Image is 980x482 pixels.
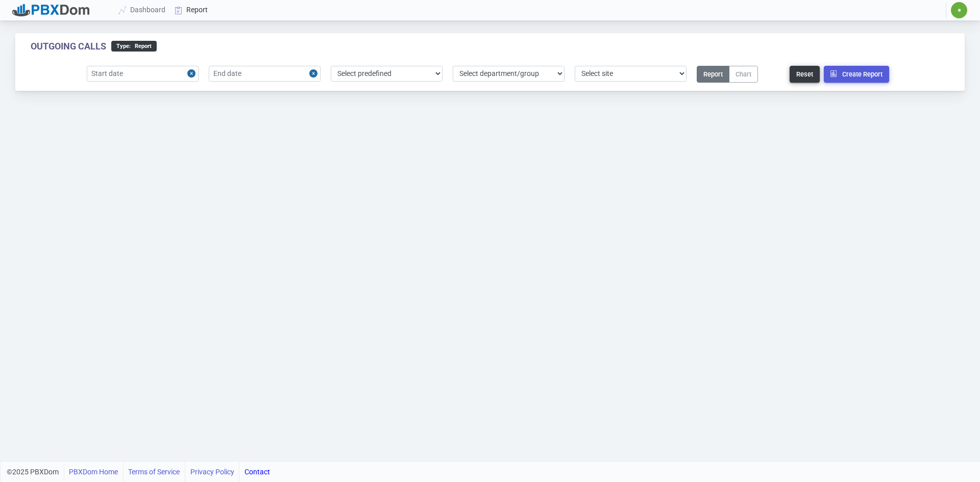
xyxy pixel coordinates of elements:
button: ✷ [950,2,968,19]
input: End date [209,66,321,82]
button: Close [309,66,321,82]
button: Create Report [824,66,889,83]
button: Chart [729,66,758,83]
div: type : [111,41,157,52]
span: Report [131,43,152,49]
a: Dashboard [114,1,170,19]
span: ✷ [957,7,962,13]
a: Contact [244,462,270,482]
a: Privacy Policy [190,462,234,482]
button: Close [187,66,199,82]
button: Report [697,66,729,83]
a: Terms of Service [128,462,180,482]
a: Report [170,1,213,19]
a: PBXDom Home [69,462,118,482]
button: Reset [790,66,820,83]
input: Start date [87,66,199,82]
div: Outgoing Calls [31,41,106,52]
div: ©2025 PBXDom [7,462,270,482]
